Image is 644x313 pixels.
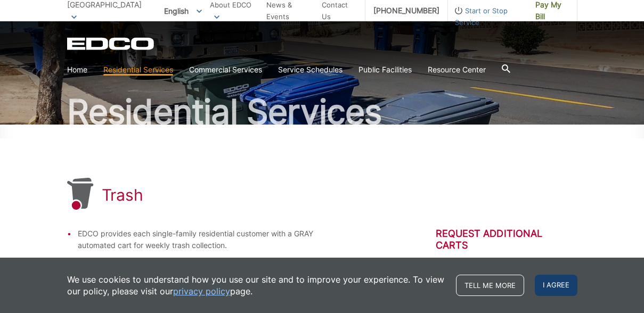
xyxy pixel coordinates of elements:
[67,274,445,297] p: We use cookies to understand how you use our site and to improve your experience. To view our pol...
[358,64,412,76] a: Public Facilities
[156,2,210,20] span: English
[103,64,173,76] a: Residential Services
[436,228,577,251] h2: Request Additional Carts
[67,37,156,50] a: EDCD logo. Return to the homepage.
[67,95,577,129] h2: Residential Services
[428,64,486,76] a: Resource Center
[78,228,350,251] li: EDCO provides each single-family residential customer with a GRAY automated cart for weekly trash...
[67,64,87,76] a: Home
[189,64,262,76] a: Commercial Services
[102,185,144,204] h1: Trash
[456,275,524,296] a: Tell me more
[173,285,230,297] a: privacy policy
[535,275,577,296] span: I agree
[278,64,343,76] a: Service Schedules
